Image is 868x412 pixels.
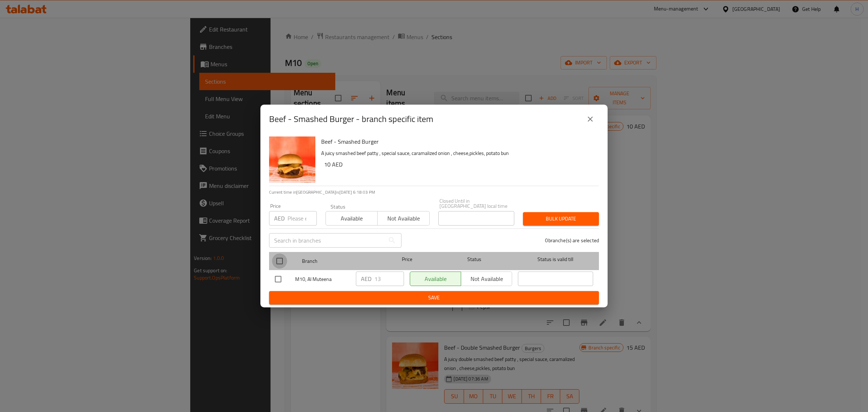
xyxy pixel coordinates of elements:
[437,255,512,264] span: Status
[269,291,599,304] button: Save
[380,213,426,224] span: Not available
[529,214,593,223] span: Bulk update
[329,213,375,224] span: Available
[324,159,593,169] h6: 10 AED
[295,275,350,284] span: M10, Al Muteena
[275,293,593,302] span: Save
[361,274,371,283] p: AED
[269,136,315,183] img: Beef - Smashed Burger
[374,272,404,286] input: Please enter price
[523,212,599,226] button: Bulk update
[302,257,377,266] span: Branch
[582,110,599,128] button: close
[274,214,285,223] p: AED
[518,255,593,264] span: Status is valid till
[545,237,599,244] p: 0 branche(s) are selected
[269,189,599,196] p: Current time in [GEOGRAPHIC_DATA] is [DATE] 6:18:03 PM
[269,113,433,125] h2: Beef - Smashed Burger - branch specific item
[269,233,385,248] input: Search in branches
[325,211,378,226] button: Available
[288,211,317,226] input: Please enter price
[321,149,593,158] p: A juicy smashed beef patty , special sauce, caramalized onion , cheese,pickles, potato bun
[321,136,593,147] h6: Beef - Smashed Burger
[383,255,431,264] span: Price
[377,211,429,226] button: Not available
